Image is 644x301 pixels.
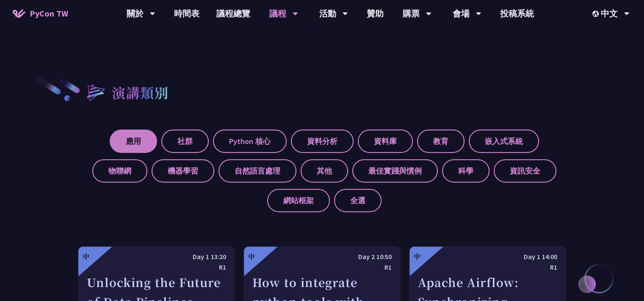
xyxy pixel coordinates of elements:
[291,130,354,153] label: 資料分析
[442,159,489,182] label: 科學
[87,262,226,273] div: R1
[92,159,147,182] label: 物聯網
[83,251,89,262] div: 中
[414,251,420,262] div: 中
[252,262,392,273] div: R1
[213,130,287,153] label: Python 核心
[301,159,348,182] label: 其他
[352,159,438,182] label: 最佳實踐與慣例
[161,130,209,153] label: 社群
[417,130,464,153] label: 教育
[152,159,214,182] label: 機器學習
[13,9,25,18] img: Home icon of PyCon TW 2025
[87,251,226,262] div: Day 1 13:20
[4,3,77,24] a: PyCon TW
[112,82,169,102] h2: 演講類別
[418,251,557,262] div: Day 1 14:00
[78,76,112,108] img: heading-bullet
[252,251,392,262] div: Day 2 10:50
[30,7,68,20] span: PyCon TW
[469,130,539,153] label: 嵌入式系統
[334,189,381,212] label: 全選
[248,251,255,262] div: 中
[358,130,413,153] label: 資料庫
[110,130,157,153] label: 應用
[418,262,557,273] div: R1
[267,189,330,212] label: 網站框架
[494,159,556,182] label: 資訊安全
[592,11,601,17] img: Locale Icon
[218,159,296,182] label: 自然語言處理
